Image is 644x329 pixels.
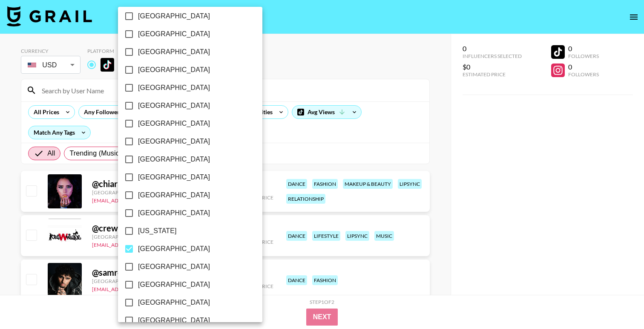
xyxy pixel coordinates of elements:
[138,244,210,254] span: [GEOGRAPHIC_DATA]
[138,83,210,93] span: [GEOGRAPHIC_DATA]
[138,136,210,147] span: [GEOGRAPHIC_DATA]
[138,118,210,129] span: [GEOGRAPHIC_DATA]
[138,262,210,272] span: [GEOGRAPHIC_DATA]
[601,286,634,319] iframe: Drift Widget Chat Controller
[138,226,177,236] span: [US_STATE]
[138,172,210,182] span: [GEOGRAPHIC_DATA]
[138,65,210,75] span: [GEOGRAPHIC_DATA]
[138,11,210,21] span: [GEOGRAPHIC_DATA]
[138,29,210,39] span: [GEOGRAPHIC_DATA]
[138,208,210,218] span: [GEOGRAPHIC_DATA]
[138,315,210,326] span: [GEOGRAPHIC_DATA]
[138,47,210,57] span: [GEOGRAPHIC_DATA]
[138,190,210,200] span: [GEOGRAPHIC_DATA]
[138,280,210,290] span: [GEOGRAPHIC_DATA]
[138,154,210,164] span: [GEOGRAPHIC_DATA]
[138,297,210,308] span: [GEOGRAPHIC_DATA]
[138,101,210,111] span: [GEOGRAPHIC_DATA]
